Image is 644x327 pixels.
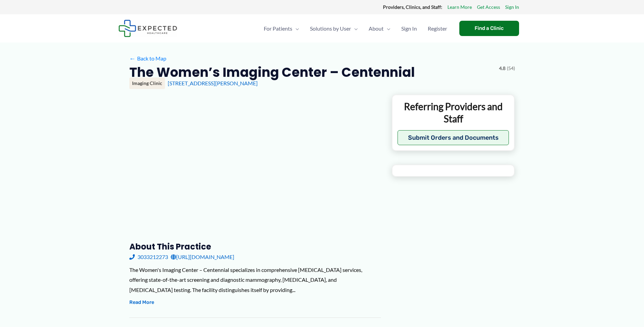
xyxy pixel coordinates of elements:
[168,80,258,86] a: [STREET_ADDRESS][PERSON_NAME]
[129,78,165,89] div: Imaging Clinic
[129,64,415,81] h2: The Women’s Imaging Center – Centennial
[129,265,381,295] div: The Women's Imaging Center – Centennial specializes in comprehensive [MEDICAL_DATA] services, off...
[310,17,351,40] span: Solutions by User
[422,17,453,40] a: Register
[383,4,442,10] strong: Providers, Clinics, and Staff:
[363,17,396,40] a: AboutMenu Toggle
[258,17,305,40] a: For PatientsMenu Toggle
[264,17,292,40] span: For Patients
[129,53,166,64] a: ←Back to Map
[351,17,358,40] span: Menu Toggle
[292,17,299,40] span: Menu Toggle
[505,3,519,12] a: Sign In
[129,298,154,307] button: Read More
[396,17,422,40] a: Sign In
[129,241,381,252] h3: About this practice
[398,100,509,125] p: Referring Providers and Staff
[129,252,168,262] a: 3033212273
[401,17,417,40] span: Sign In
[447,3,472,12] a: Learn More
[499,64,505,73] span: 4.8
[171,252,234,262] a: [URL][DOMAIN_NAME]
[428,17,447,40] span: Register
[369,17,384,40] span: About
[507,64,515,73] span: (54)
[129,55,136,62] span: ←
[459,21,519,36] a: Find a Clinic
[258,17,453,40] nav: Primary Site Navigation
[477,3,500,12] a: Get Access
[398,130,509,145] button: Submit Orders and Documents
[305,17,363,40] a: Solutions by UserMenu Toggle
[118,20,177,37] img: Expected Healthcare Logo - side, dark font, small
[384,17,390,40] span: Menu Toggle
